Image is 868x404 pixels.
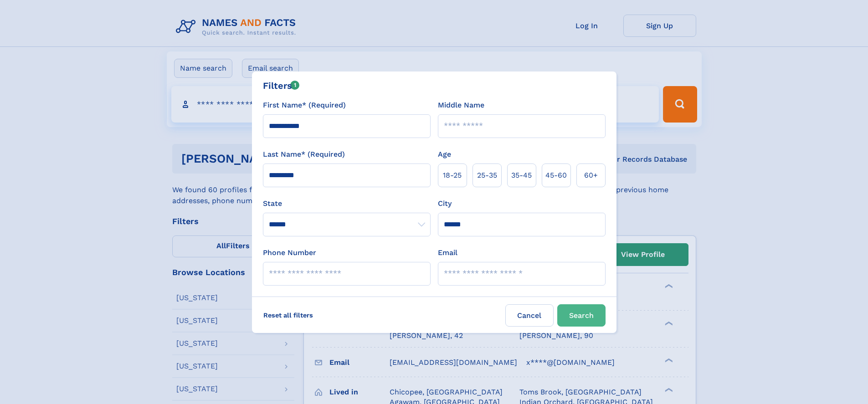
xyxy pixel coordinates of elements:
label: Middle Name [438,100,484,111]
label: Cancel [505,304,554,327]
span: 25‑35 [477,170,497,181]
div: Filters [263,79,300,92]
label: Age [438,149,451,160]
label: State [263,198,431,209]
span: 60+ [584,170,598,181]
label: Last Name* (Required) [263,149,345,160]
label: Reset all filters [257,304,319,326]
span: 35‑45 [511,170,532,181]
label: First Name* (Required) [263,100,346,111]
span: 45‑60 [545,170,567,181]
button: Search [557,304,606,327]
span: 18‑25 [443,170,462,181]
label: Email [438,247,457,258]
label: Phone Number [263,247,316,258]
label: City [438,198,452,209]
